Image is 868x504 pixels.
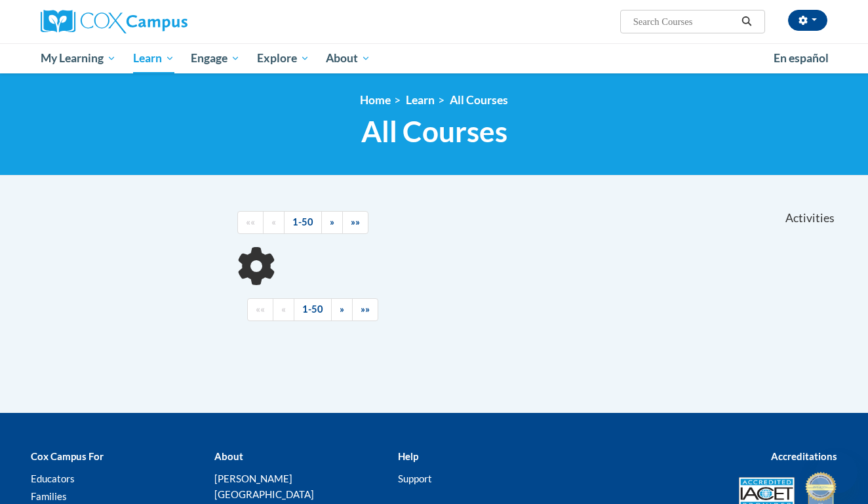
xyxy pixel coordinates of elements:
span: » [340,303,344,315]
a: My Learning [32,43,125,73]
span: »» [361,303,370,315]
a: All Courses [450,93,508,107]
input: Search Courses [632,14,737,29]
span: « [281,303,286,315]
a: Next [321,211,343,234]
a: End [342,211,368,234]
a: En español [765,45,837,72]
a: Previous [273,298,294,321]
b: Help [398,450,418,462]
div: Main menu [21,43,847,73]
iframe: Button to launch messaging window [816,452,858,494]
span: Explore [257,50,309,66]
span: » [330,216,334,227]
a: Cox Campus [41,10,290,33]
a: [PERSON_NAME][GEOGRAPHIC_DATA] [214,473,314,500]
span: Engage [191,50,240,66]
a: Learn [125,43,183,73]
a: Engage [182,43,248,73]
a: End [352,298,378,321]
a: Previous [263,211,285,234]
a: About [318,43,380,73]
span: All Courses [361,114,507,149]
a: Explore [248,43,318,73]
span: »» [351,216,360,227]
button: Account Settings [788,10,827,31]
span: «« [256,303,265,315]
a: Begining [237,211,264,234]
a: 1-50 [294,298,332,321]
b: About [214,450,243,462]
span: About [326,50,370,66]
a: 1-50 [284,211,322,234]
img: Cox Campus [41,10,187,33]
span: Learn [133,50,174,66]
a: Support [398,473,432,484]
a: Begining [247,298,273,321]
a: Families [31,490,67,502]
b: Cox Campus For [31,450,104,462]
button: Search [737,14,757,29]
a: Next [331,298,353,321]
a: Home [360,93,391,107]
a: Educators [31,473,75,484]
span: «« [246,216,255,227]
b: Accreditations [771,450,837,462]
span: Activities [785,211,835,225]
span: My Learning [41,50,116,66]
span: « [271,216,276,227]
span: En español [774,51,829,65]
a: Learn [406,93,435,107]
